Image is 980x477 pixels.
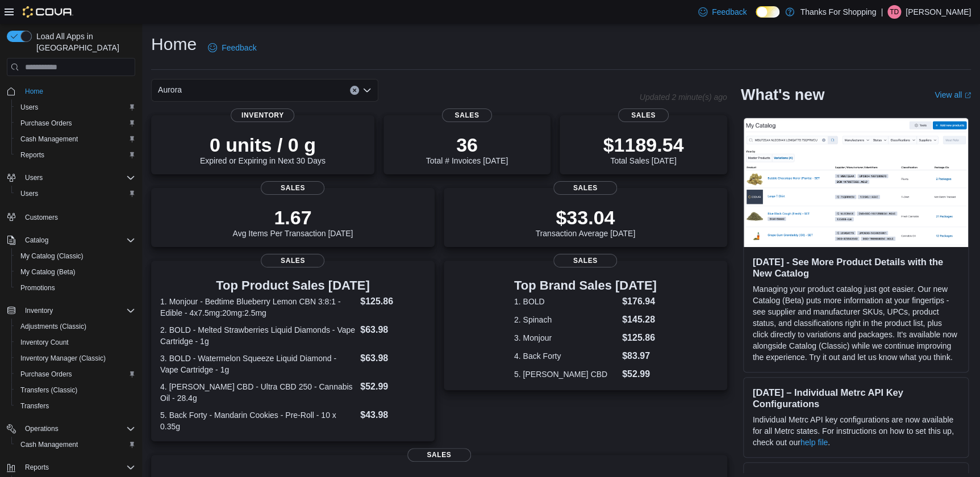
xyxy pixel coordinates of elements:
button: Reports [20,461,53,474]
h3: [DATE] – Individual Metrc API Key Configurations [753,387,959,409]
dd: $63.98 [360,352,426,365]
p: Updated 2 minute(s) ago [639,93,727,102]
dt: 1. Monjour - Bedtime Blueberry Lemon CBN 3:8:1 - Edible - 4x7.5mg:20mg:2.5mg [160,296,356,319]
a: Reports [16,148,49,162]
span: Promotions [20,283,55,292]
span: Reports [20,150,44,160]
button: Home [2,83,140,99]
span: Inventory Count [16,336,135,349]
span: Transfers [16,399,135,413]
p: Managing your product catalog just got easier. Our new Catalog (Beta) puts more information at yo... [753,283,959,363]
a: Inventory Manager (Classic) [16,352,110,365]
button: Users [2,170,140,186]
a: Purchase Orders [16,116,77,130]
span: Purchase Orders [20,119,72,128]
p: [PERSON_NAME] [906,5,971,19]
span: Users [20,171,135,185]
button: Operations [20,422,63,436]
span: Catalog [25,236,48,245]
button: Users [11,99,140,115]
p: Thanks For Shopping [800,5,876,19]
span: Reports [16,148,135,162]
span: Dark Mode [756,18,756,18]
a: Customers [20,211,62,224]
span: Aurora [158,83,182,97]
div: Transaction Average [DATE] [535,206,635,238]
div: Total # Invoices [DATE] [426,133,508,165]
a: Inventory Count [16,336,73,349]
dd: $63.98 [360,323,426,337]
dd: $125.86 [622,331,657,345]
span: Reports [25,463,49,472]
p: Individual Metrc API key configurations are now available for all Metrc states. For instructions ... [753,414,959,448]
button: Inventory Count [11,334,140,350]
a: Adjustments (Classic) [16,320,91,333]
div: Total Sales [DATE] [603,133,683,165]
a: Transfers (Classic) [16,383,82,397]
span: Customers [20,210,135,224]
span: My Catalog (Beta) [16,265,135,279]
dt: 5. Back Forty - Mandarin Cookies - Pre-Roll - 10 x 0.35g [160,409,356,432]
dd: $125.86 [360,295,426,308]
span: Promotions [16,281,135,295]
img: Cova [23,6,73,18]
span: Feedback [712,6,747,18]
span: Users [20,189,38,198]
span: Sales [261,181,324,195]
div: Avg Items Per Transaction [DATE] [232,206,353,238]
span: Inventory Manager (Classic) [20,354,106,363]
button: Users [20,171,47,185]
h3: Top Product Sales [DATE] [160,279,426,292]
span: Adjustments (Classic) [16,320,135,333]
dt: 4. [PERSON_NAME] CBD - Ultra CBD 250 - Cannabis Oil - 28.4g [160,381,356,404]
span: Reports [20,461,135,474]
a: My Catalog (Classic) [16,249,88,263]
a: View allExternal link [935,90,971,99]
p: 36 [426,133,508,156]
dd: $176.94 [622,295,657,308]
span: Users [16,101,135,114]
h2: What's new [741,86,824,104]
span: My Catalog (Classic) [16,249,135,263]
a: Feedback [694,1,751,23]
span: Operations [25,424,59,433]
button: Inventory Manager (Classic) [11,350,140,366]
span: Cash Management [16,438,135,451]
span: Home [25,87,43,96]
span: Load All Apps in [GEOGRAPHIC_DATA] [32,31,135,53]
span: My Catalog (Beta) [20,267,76,277]
span: Users [20,103,38,112]
button: Transfers (Classic) [11,382,140,398]
dd: $83.97 [622,349,657,363]
p: $1189.54 [603,133,683,156]
span: Feedback [222,42,256,53]
span: Sales [407,448,471,462]
div: Expired or Expiring in Next 30 Days [200,133,326,165]
button: Adjustments (Classic) [11,319,140,334]
button: Open list of options [362,86,372,95]
span: Users [16,187,135,200]
span: Sales [442,108,492,122]
a: My Catalog (Beta) [16,265,80,279]
span: Transfers (Classic) [20,386,77,395]
dt: 2. Spinach [514,314,618,325]
dt: 1. BOLD [514,296,618,307]
h3: [DATE] - See More Product Details with the New Catalog [753,256,959,279]
a: Users [16,101,43,114]
span: Cash Management [16,132,135,146]
span: Inventory [20,304,135,317]
button: Catalog [20,233,53,247]
span: Purchase Orders [16,367,135,381]
button: Purchase Orders [11,366,140,382]
dd: $52.99 [622,367,657,381]
p: $33.04 [535,206,635,229]
span: Sales [618,108,668,122]
dt: 3. BOLD - Watermelon Squeeze Liquid Diamond - Vape Cartridge - 1g [160,353,356,375]
a: Home [20,85,48,98]
button: Inventory [2,303,140,319]
dd: $145.28 [622,313,657,327]
span: Sales [261,254,324,267]
p: 0 units / 0 g [200,133,326,156]
span: Purchase Orders [16,116,135,130]
button: Cash Management [11,437,140,453]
